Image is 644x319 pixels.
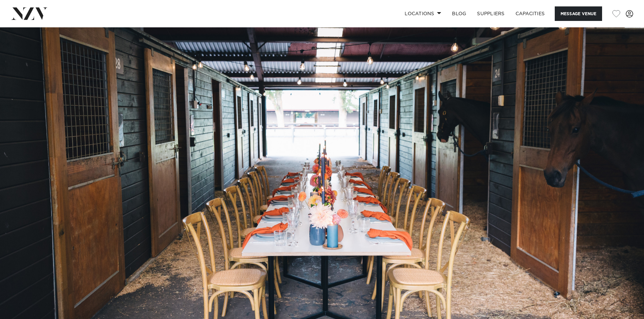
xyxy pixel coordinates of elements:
[11,7,48,20] img: nzv-logo.png
[472,6,510,21] a: SUPPLIERS
[399,6,447,21] a: Locations
[447,6,472,21] a: BLOG
[510,6,550,21] a: Capacities
[555,6,602,21] button: Message Venue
